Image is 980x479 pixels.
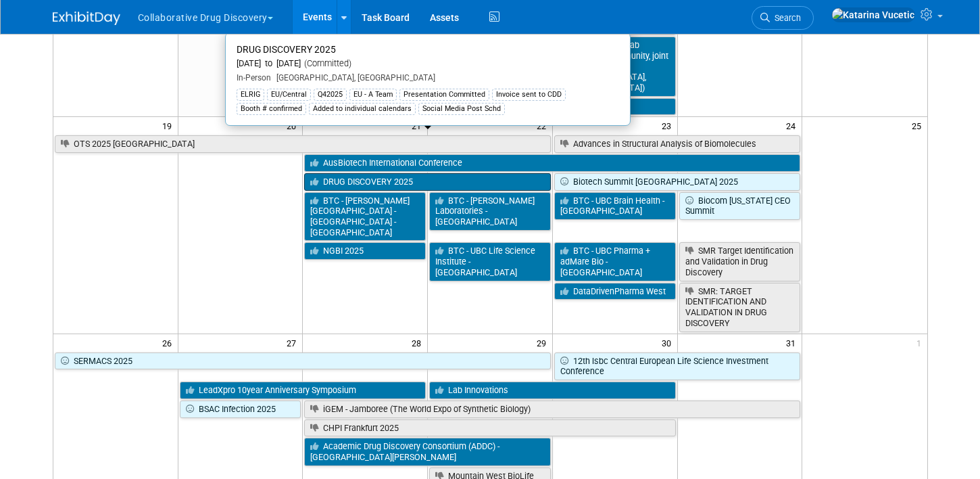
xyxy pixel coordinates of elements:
[492,89,566,101] div: Invoice sent to CDD
[237,58,619,70] div: [DATE] to [DATE]
[429,192,551,231] a: BTC - [PERSON_NAME] Laboratories - [GEOGRAPHIC_DATA]
[161,117,178,134] span: 19
[309,103,416,115] div: Added to individual calendars
[161,334,178,351] span: 26
[301,58,351,68] span: (Committed)
[679,242,801,281] a: SMR Target Identification and Validation in Drug Discovery
[304,173,550,191] a: DRUG DISCOVERY 2025
[915,334,927,351] span: 1
[304,242,426,260] a: NGBI 2025
[237,89,264,101] div: ELRIG
[910,117,927,134] span: 25
[535,334,552,351] span: 29
[554,135,800,153] a: Advances in Structural Analysis of Biomolecules
[399,89,489,101] div: Presentation Committed
[785,117,802,134] span: 24
[554,192,676,220] a: BTC - UBC Brain Health - [GEOGRAPHIC_DATA]
[271,73,435,83] span: [GEOGRAPHIC_DATA], [GEOGRAPHIC_DATA]
[267,89,311,101] div: EU/Central
[55,352,551,370] a: SERMACS 2025
[55,135,551,153] a: OTS 2025 [GEOGRAPHIC_DATA]
[314,89,347,101] div: Q42025
[770,13,801,23] span: Search
[418,103,505,115] div: Social Media Post Schd
[53,12,120,25] img: ExhibitDay
[554,173,800,191] a: Biotech Summit [GEOGRAPHIC_DATA] 2025
[429,242,551,281] a: BTC - UBC Life Science Institute - [GEOGRAPHIC_DATA]
[180,382,426,399] a: LeadXpro 10year Anniversary Symposium
[304,419,675,437] a: CHPI Frankfurt 2025
[554,242,676,281] a: BTC - UBC Pharma + adMare Bio - [GEOGRAPHIC_DATA]
[679,283,801,332] a: SMR: TARGET IDENTIFICATION AND VALIDATION IN DRUG DISCOVERY
[554,283,676,300] a: DataDrivenPharma West
[304,192,426,242] a: BTC - [PERSON_NAME][GEOGRAPHIC_DATA] - [GEOGRAPHIC_DATA] - [GEOGRAPHIC_DATA]
[410,334,427,351] span: 28
[785,334,802,351] span: 31
[429,382,675,399] a: Lab Innovations
[304,438,550,465] a: Academic Drug Discovery Consortium (ADDC) - [GEOGRAPHIC_DATA][PERSON_NAME]
[660,334,677,351] span: 30
[285,334,302,351] span: 27
[237,103,306,115] div: Booth # confirmed
[304,401,800,418] a: iGEM - Jamboree (The World Expo of Synthetic Biology)
[554,352,800,380] a: 12th lsbc Central European Life Science Investment Conference
[660,117,677,134] span: 23
[304,154,800,172] a: AusBiotech International Conference
[237,44,336,55] span: DRUG DISCOVERY 2025
[237,73,271,83] span: In-Person
[679,192,801,220] a: Biocom [US_STATE] CEO Summit
[180,401,301,418] a: BSAC Infection 2025
[349,89,397,101] div: EU - A Team
[831,7,915,22] img: Katarina Vucetic
[752,6,814,30] a: Search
